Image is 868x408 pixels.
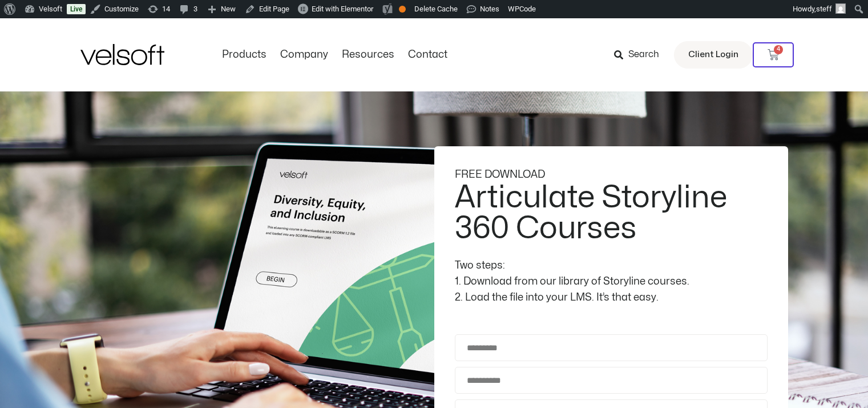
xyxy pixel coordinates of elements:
a: ProductsMenu Toggle [215,49,273,61]
a: Client Login [674,41,753,69]
div: 1. Download from our library of Storyline courses. [455,274,768,290]
span: 4 [774,45,783,54]
span: steff [816,5,832,13]
span: Search [628,47,659,62]
a: Live [67,4,86,14]
a: ResourcesMenu Toggle [335,49,401,61]
div: 2. Load the file into your LMS. It’s that easy. [455,290,768,306]
img: Velsoft Training Materials [80,44,164,65]
h2: Articulate Storyline 360 Courses [455,182,765,244]
a: ContactMenu Toggle [401,49,454,61]
a: Search [614,45,667,65]
div: Two steps: [455,258,768,274]
div: OK [399,6,406,13]
a: 4 [753,42,794,67]
span: Client Login [688,47,738,62]
span: Edit with Elementor [312,5,373,13]
nav: Menu [215,49,454,61]
a: CompanyMenu Toggle [273,49,335,61]
div: FREE DOWNLOAD [455,167,768,183]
